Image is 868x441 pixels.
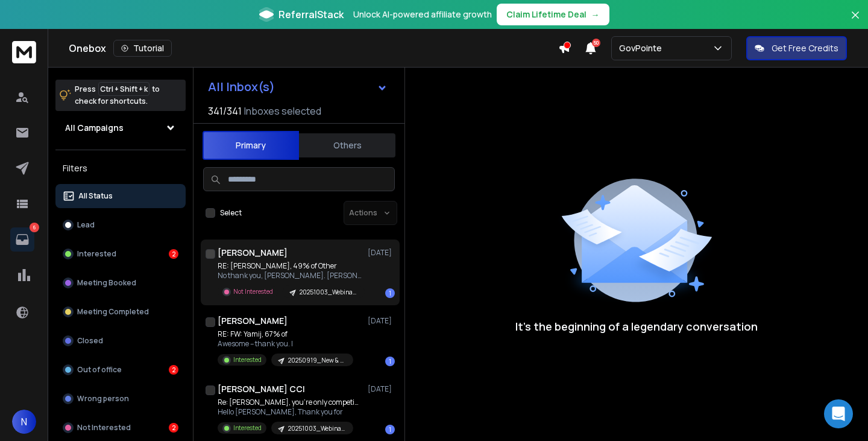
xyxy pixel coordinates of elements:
[218,407,362,417] p: Hello [PERSON_NAME], Thank you for
[288,356,346,365] p: 20250919_New & Unopened-Webinar-[PERSON_NAME](0924-25)-Nationwide Facility Support Contracts
[848,7,863,36] button: Close banner
[77,307,149,317] p: Meeting Completed
[77,249,116,259] p: Interested
[77,336,103,346] p: Closed
[65,122,124,134] h1: All Campaigns
[288,424,346,433] p: 20251003_Webinar-[PERSON_NAME](1008-09)-Nationwide Facility Support Contracts
[77,394,129,404] p: Wrong person
[198,75,397,99] button: All Inbox(s)
[69,40,558,57] div: Onebox
[300,288,357,297] p: 20251003_Webinar-[PERSON_NAME](1008-09)-Nationwide Facility Support Contracts
[169,249,178,259] div: 2
[619,42,667,54] p: GovPointe
[233,287,273,296] p: Not Interested
[746,36,847,60] button: Get Free Credits
[169,365,178,375] div: 2
[55,329,186,353] button: Closed
[98,82,149,96] span: Ctrl + Shift + k
[497,4,609,25] button: Claim Lifetime Deal→
[203,131,299,160] button: Primary
[55,213,186,237] button: Lead
[218,247,288,259] h1: [PERSON_NAME]
[592,39,600,47] span: 50
[78,191,113,201] p: All Status
[77,278,136,288] p: Meeting Booked
[208,81,275,93] h1: All Inbox(s)
[218,315,288,327] h1: [PERSON_NAME]
[55,271,186,295] button: Meeting Booked
[824,399,853,428] div: Open Intercom Messenger
[77,423,131,433] p: Not Interested
[77,220,95,230] p: Lead
[218,339,353,349] p: Awesome – thank you. I
[220,208,242,218] label: Select
[244,104,321,118] h3: Inboxes selected
[75,83,160,107] p: Press to check for shortcuts.
[12,410,36,434] button: N
[385,357,395,366] div: 1
[368,316,395,326] p: [DATE]
[299,132,395,159] button: Others
[233,355,262,364] p: Interested
[515,318,758,335] p: It’s the beginning of a legendary conversation
[591,8,600,21] span: →
[218,261,362,271] p: RE: [PERSON_NAME], 49% of Other
[55,116,186,140] button: All Campaigns
[385,288,395,298] div: 1
[55,242,186,266] button: Interested2
[368,384,395,394] p: [DATE]
[10,227,34,252] a: 6
[77,365,122,375] p: Out of office
[385,425,395,434] div: 1
[218,329,353,339] p: RE: FW: Yamij, 67% of
[55,387,186,411] button: Wrong person
[278,7,344,22] span: ReferralStack
[30,223,39,232] p: 6
[353,8,492,21] p: Unlock AI-powered affiliate growth
[55,416,186,440] button: Not Interested2
[218,398,362,407] p: Re: [PERSON_NAME], you’re only competing
[233,424,262,433] p: Interested
[208,104,242,118] span: 341 / 341
[368,248,395,258] p: [DATE]
[218,383,305,395] h1: [PERSON_NAME] CCI
[113,40,172,57] button: Tutorial
[169,423,178,433] div: 2
[55,358,186,382] button: Out of office2
[55,160,186,177] h3: Filters
[55,300,186,324] button: Meeting Completed
[218,271,362,281] p: No thank you, [PERSON_NAME]. [PERSON_NAME]
[55,184,186,208] button: All Status
[772,42,838,54] p: Get Free Credits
